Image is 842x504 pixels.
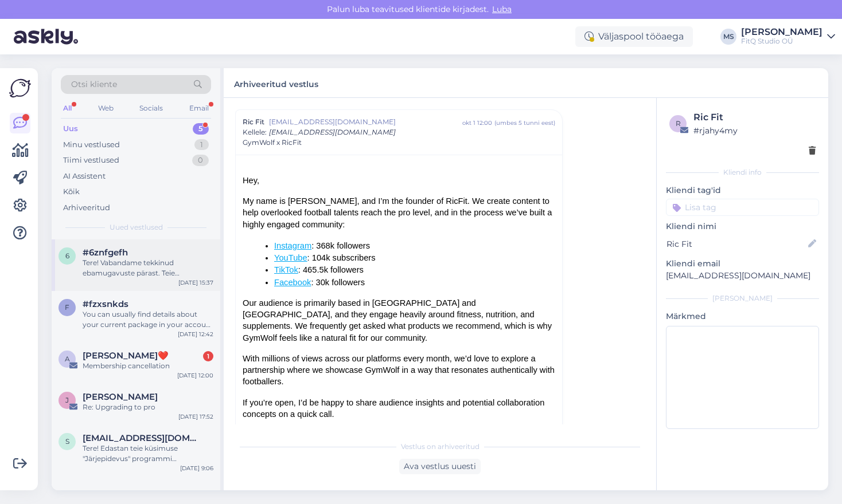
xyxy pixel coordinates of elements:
div: [PERSON_NAME] [666,293,819,304]
div: Arhiveeritud [63,202,110,214]
div: Ric Fit [693,111,816,124]
div: Väljaspool tööaega [575,26,693,47]
a: YouTube [274,253,307,262]
div: ( umbes 5 tunni eest ) [494,119,555,127]
div: MS [720,29,736,45]
span: Kellele : [243,128,267,136]
div: Kõik [63,186,80,198]
span: My name is [PERSON_NAME], and I’m the founder of RicFit. We create content to help overlooked foo... [243,196,552,229]
div: [DATE] 12:00 [177,371,213,380]
span: : 368k followers [274,241,370,250]
div: Tere! Vabandame tekkinud ebamugavuste pärast. Teie sisselogimisprobleemi lahendamiseks edastan te... [83,258,213,278]
p: Märkmed [666,310,819,322]
span: [EMAIL_ADDRESS][DOMAIN_NAME] [269,117,462,127]
span: #fzxsnkds [83,299,128,309]
div: All [61,101,74,116]
span: f [65,303,69,312]
input: Lisa nimi [666,238,806,250]
div: FitQ Studio OÜ [741,37,822,46]
span: A [65,355,70,363]
img: Askly Logo [9,77,31,99]
label: Arhiveeritud vestlus [234,75,318,90]
span: : 465.5k followers [274,265,364,274]
div: 5 [193,123,209,135]
span: 6 [65,251,69,260]
div: [DATE] 17:52 [178,412,213,421]
span: GymWolf x RicFit [243,137,302,148]
div: You can usually find details about your current package in your account settings under 'Purchases... [83,309,213,330]
div: [DATE] 12:42 [178,330,213,338]
div: AI Assistent [63,171,106,182]
a: TikTok [274,265,298,274]
div: Email [187,101,211,116]
div: Uus [63,123,78,135]
div: [DATE] 15:37 [178,278,213,287]
p: Kliendi email [666,258,819,270]
span: Jarmo Takkinen [83,392,158,402]
a: Instagram [274,241,311,250]
div: okt 1 12:00 [462,119,492,127]
p: [EMAIL_ADDRESS][DOMAIN_NAME] [666,270,819,282]
div: Minu vestlused [63,139,120,151]
a: Facebook [274,278,311,287]
div: [PERSON_NAME] [741,27,822,37]
span: #6znfgefh [83,247,128,258]
span: sirje.pajuri@gmail.com [83,433,202,443]
span: [EMAIL_ADDRESS][DOMAIN_NAME] [269,128,396,136]
span: r [676,119,681,128]
div: # rjahy4my [693,124,816,137]
span: Otsi kliente [71,78,117,90]
div: Membership cancellation [83,361,213,371]
div: Tiimi vestlused [63,155,119,166]
div: Re: Upgrading to pro [83,402,213,412]
div: 1 [203,351,213,361]
p: Kliendi nimi [666,220,819,233]
span: If you’re open, I’d be happy to share audience insights and potential collaboration concepts on a... [243,398,544,419]
span: Alyssa Hardy❤️ [83,351,169,361]
a: [PERSON_NAME]FitQ Studio OÜ [741,27,835,46]
span: s [65,437,69,446]
div: 1 [194,139,209,151]
span: J [65,396,69,404]
div: Ava vestlus uuesti [399,459,481,474]
p: Kliendi tag'id [666,184,819,196]
span: Vestlus on arhiveeritud [401,442,480,452]
div: Socials [137,101,165,116]
span: Hey, [243,176,259,185]
input: Lisa tag [666,199,819,216]
span: With millions of views across our platforms every month, we’d love to explore a partnership where... [243,354,555,386]
span: Our audience is primarily based in [GEOGRAPHIC_DATA] and [GEOGRAPHIC_DATA], and they engage heavi... [243,298,552,342]
div: 0 [192,155,209,166]
span: Ric Fit [243,117,264,127]
span: Luba [489,4,515,14]
div: [DATE] 9:06 [180,464,213,472]
span: Uued vestlused [110,222,163,233]
div: Kliendi info [666,167,819,178]
span: : 30k followers [274,278,365,287]
span: : 104k subscribers [274,253,376,262]
div: Web [96,101,116,116]
div: Tere! Edastan teie küsimuse "Järjepidevus" programmi [PERSON_NAME] videote ligipääsu probleemi ko... [83,443,213,464]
